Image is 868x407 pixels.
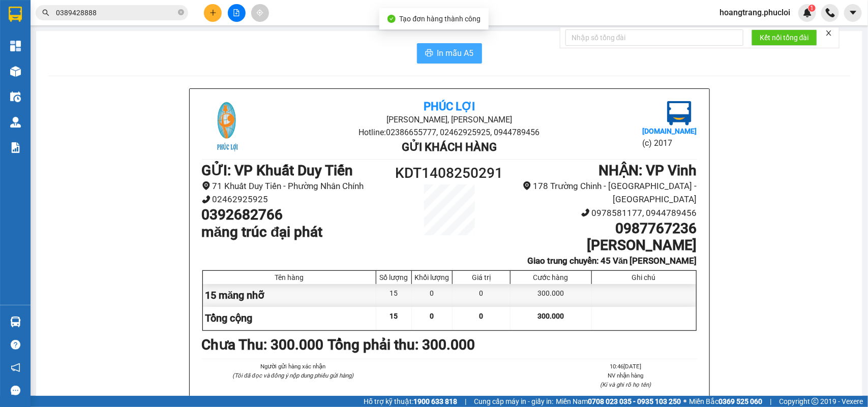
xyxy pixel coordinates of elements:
div: Tên hàng [205,273,374,281]
div: Giá trị [455,273,507,281]
span: hoangtrang.phucloi [711,6,798,19]
span: caret-down [849,8,858,17]
span: search [42,9,49,16]
h1: [PERSON_NAME] [511,237,697,254]
li: 178 Trường Chinh - [GEOGRAPHIC_DATA] - [GEOGRAPHIC_DATA] [511,179,697,206]
span: | [465,396,466,407]
div: 15 [376,284,412,307]
span: environment [523,181,531,190]
img: phone-icon [826,8,835,17]
li: Người gửi hàng xác nhận [222,362,364,371]
img: icon-new-feature [803,8,812,17]
span: copyright [812,398,819,405]
span: Cung cấp máy in - giấy in: [474,396,553,407]
span: 1 [810,5,814,12]
img: warehouse-icon [10,317,21,327]
div: Cước hàng [513,273,588,281]
li: 02462925925 [202,193,387,206]
span: Tạo đơn hàng thành công [400,15,481,23]
b: GỬI : VP Khuất Duy Tiến [13,74,164,90]
span: Tổng cộng [205,312,253,324]
span: message [11,386,20,395]
button: file-add [228,4,246,22]
span: close-circle [178,8,184,18]
span: question-circle [11,340,20,350]
span: In mẫu A5 [437,47,474,59]
img: warehouse-icon [10,91,21,102]
span: ⚪️ [683,399,686,403]
b: Chưa Thu : 300.000 [202,336,324,353]
li: 10:46[DATE] [555,362,697,371]
img: logo.jpg [13,13,64,64]
li: (c) 2017 [642,137,697,149]
img: logo.jpg [667,101,692,126]
span: 0 [430,312,434,320]
div: Khối lượng [414,273,450,281]
b: Phúc Lợi [424,100,475,113]
span: notification [11,363,20,372]
strong: 1900 633 818 [413,397,457,405]
input: Tìm tên, số ĐT hoặc mã đơn [56,7,176,18]
span: printer [425,49,433,58]
div: Ghi chú [594,273,694,281]
span: Kết nối tổng đài [760,32,809,43]
li: [PERSON_NAME], [PERSON_NAME] [95,25,425,38]
li: Hotline: 02386655777, 02462925925, 0944789456 [95,38,425,50]
img: logo.jpg [202,101,253,152]
strong: 0369 525 060 [719,397,762,405]
img: logo-vxr [9,7,22,22]
b: Gửi khách hàng [402,141,497,153]
b: [DOMAIN_NAME] [642,127,697,135]
span: phone [202,195,211,204]
div: 0 [412,284,453,307]
b: Giao trung chuyển: 45 Văn [PERSON_NAME] [527,256,697,266]
b: NHẬN : VP Vinh [599,162,697,179]
div: 15 măng nhỡ [203,284,377,307]
li: 71 Khuất Duy Tiến - Phường Nhân Chính [202,179,387,193]
div: 0 [453,284,511,307]
span: file-add [233,9,240,16]
strong: 0708 023 035 - 0935 103 250 [588,397,681,405]
span: environment [202,181,211,190]
span: Miền Bắc [689,396,762,407]
li: Hotline: 02386655777, 02462925925, 0944789456 [284,126,614,139]
span: 300.000 [537,312,564,320]
input: Nhập số tổng đài [565,29,743,46]
button: aim [251,4,269,22]
span: check-circle [387,15,396,23]
span: 15 [390,312,398,320]
img: solution-icon [10,142,21,153]
h1: măng trúc đại phát [202,224,387,241]
img: dashboard-icon [10,41,21,51]
h1: KDT1408250291 [387,162,512,184]
span: 0 [480,312,484,320]
span: phone [581,208,590,217]
div: Số lượng [379,273,409,281]
b: Tổng phải thu: 300.000 [328,336,475,353]
li: 0978581177, 0944789456 [511,206,697,220]
h1: 0392682766 [202,206,387,224]
button: printerIn mẫu A5 [417,43,482,64]
b: GỬI : VP Khuất Duy Tiến [202,162,353,179]
i: (Tôi đã đọc và đồng ý nộp dung phiếu gửi hàng) [232,372,353,379]
span: close-circle [178,9,184,15]
span: Miền Nam [556,396,681,407]
button: plus [204,4,222,22]
li: [PERSON_NAME], [PERSON_NAME] [284,113,614,126]
li: NV nhận hàng [555,371,697,380]
span: close [825,29,832,37]
button: caret-down [844,4,862,22]
span: plus [209,9,217,16]
img: warehouse-icon [10,117,21,128]
span: | [770,396,771,407]
i: (Kí và ghi rõ họ tên) [601,381,651,388]
div: 300.000 [511,284,591,307]
button: Kết nối tổng đài [752,29,817,46]
img: warehouse-icon [10,66,21,77]
span: aim [256,9,263,16]
h1: 0987767236 [511,220,697,237]
sup: 1 [809,5,816,12]
span: Hỗ trợ kỹ thuật: [364,396,457,407]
